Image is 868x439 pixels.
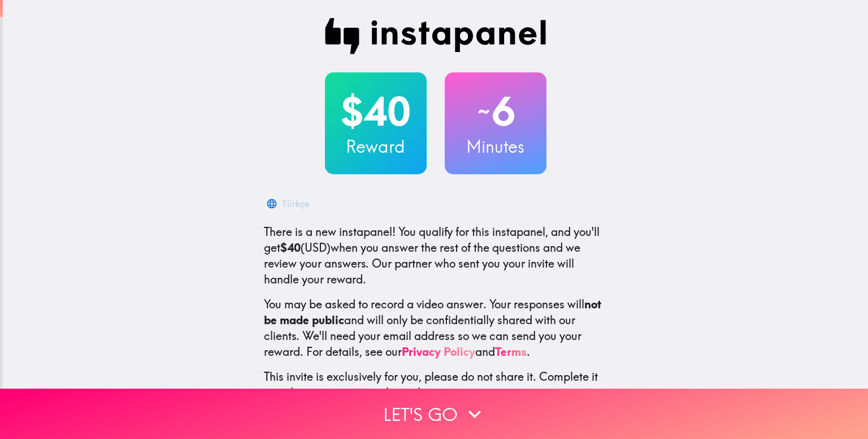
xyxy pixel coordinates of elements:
[280,240,301,255] b: $40
[264,224,607,287] p: You qualify for this instapanel, and you'll get (USD) when you answer the rest of the questions a...
[325,18,546,54] img: Instapanel
[264,225,396,239] span: There is a new instapanel!
[264,297,601,327] b: not be made public
[325,88,427,135] h2: $40
[282,196,310,212] div: Türkçe
[445,88,546,135] h2: 6
[264,192,314,215] button: Türkçe
[325,135,427,158] h3: Reward
[445,135,546,158] h3: Minutes
[402,345,475,359] a: Privacy Policy
[264,296,607,360] p: You may be asked to record a video answer. Your responses will and will only be confidentially sh...
[264,369,607,401] p: This invite is exclusively for you, please do not share it. Complete it soon because spots are li...
[476,94,492,128] span: ~
[495,345,527,359] a: Terms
